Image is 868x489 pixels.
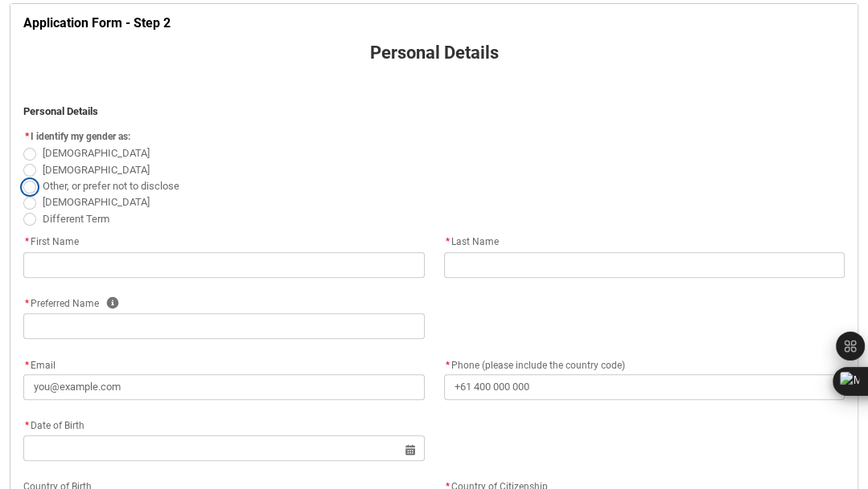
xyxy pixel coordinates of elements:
span: I identify my gender as: [31,131,130,142]
input: you@example.com [23,374,425,400]
abbr: required [25,131,29,142]
abbr: required [446,236,450,247]
strong: Personal Details [23,105,98,117]
strong: Personal Details [370,43,499,63]
span: Preferred Name [23,298,99,309]
span: Other, or prefer not to disclose [43,180,179,192]
input: +61 400 000 000 [444,374,845,400]
span: Different Term [43,213,109,225]
abbr: required [446,360,450,371]
span: Last Name [444,236,499,247]
abbr: required [25,420,29,431]
abbr: required [25,360,29,371]
span: [DEMOGRAPHIC_DATA] [43,196,150,208]
span: Date of Birth [23,420,84,431]
span: First Name [23,236,79,247]
span: [DEMOGRAPHIC_DATA] [43,164,150,176]
label: Phone (please include the country code) [444,355,631,373]
abbr: required [25,298,29,309]
span: [DEMOGRAPHIC_DATA] [43,147,150,159]
strong: Application Form - Step 2 [23,15,171,31]
label: Email [23,355,62,373]
abbr: required [25,236,29,247]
